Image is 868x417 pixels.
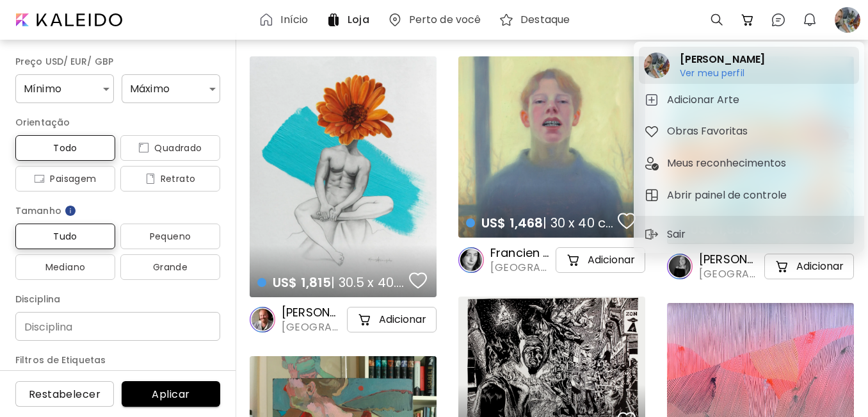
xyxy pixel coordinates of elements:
img: tab [644,156,659,171]
h5: Obras Favoritas [667,124,751,139]
h6: Ver meu perfil [680,67,765,79]
h2: [PERSON_NAME] [680,52,765,67]
img: sign-out [644,227,659,242]
button: tabAbrir painel de controle [639,183,859,208]
button: tabObras Favoritas [639,119,859,144]
button: tabAdicionar Arte [639,87,859,113]
img: tab [644,124,659,139]
img: tab [644,92,659,108]
button: tabMeus reconhecimentos [639,151,859,176]
button: sign-outSair [639,222,695,247]
h5: Adicionar Arte [667,92,743,108]
p: Sair [667,227,690,242]
h5: Meus reconhecimentos [667,156,790,171]
img: tab [644,188,659,203]
h5: Abrir painel de controle [667,188,791,203]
